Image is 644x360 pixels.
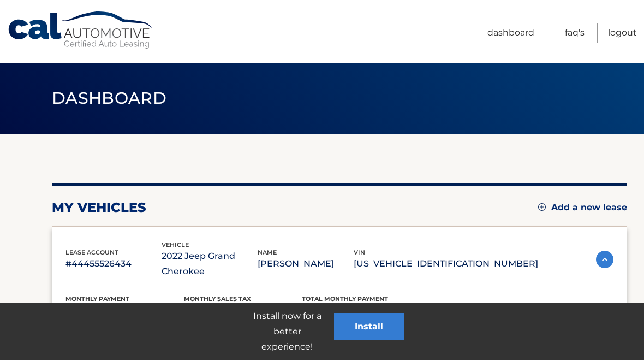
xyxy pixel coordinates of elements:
span: Monthly sales Tax [184,295,251,303]
h2: my vehicles [52,199,146,216]
a: Dashboard [487,23,534,43]
img: accordion-active.svg [596,251,613,268]
a: FAQ's [565,23,585,43]
span: Total Monthly Payment [302,295,388,303]
span: Dashboard [52,88,166,108]
p: [US_VEHICLE_IDENTIFICATION_NUMBER] [354,256,538,272]
p: Install now for a better experience! [240,309,334,355]
span: vin [354,249,365,256]
span: lease account [65,249,118,256]
span: Monthly Payment [65,295,129,303]
a: Add a new lease [538,202,627,213]
a: Logout [608,23,637,43]
button: Install [334,313,404,340]
span: vehicle [162,241,189,249]
img: add.svg [538,203,546,211]
p: #44455526434 [65,256,162,272]
p: 2022 Jeep Grand Cherokee [162,249,258,279]
span: name [258,249,277,256]
a: Cal Automotive [7,11,154,50]
p: [PERSON_NAME] [258,256,354,272]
